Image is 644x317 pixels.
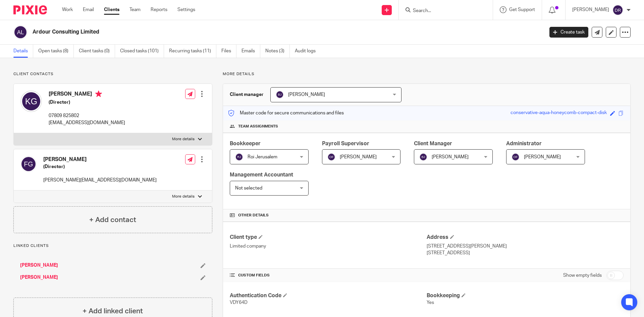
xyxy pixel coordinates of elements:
[230,273,427,278] h4: CUSTOM FIELDS
[230,300,248,305] span: VDY64D
[241,45,260,58] a: Emails
[43,163,157,170] h5: (Director)
[427,292,624,299] h4: Bookkeeping
[512,153,520,161] img: svg%3E
[151,6,167,13] a: Reports
[427,300,434,305] span: Yes
[62,6,73,13] a: Work
[235,186,262,191] span: Not selected
[414,141,452,146] span: Client Manager
[95,91,102,97] i: Primary
[524,155,561,159] span: [PERSON_NAME]
[572,6,609,13] p: [PERSON_NAME]
[49,112,125,119] p: 07809 825802
[13,25,28,39] img: svg%3E
[322,141,369,146] span: Payroll Supervisor
[248,155,277,159] span: Roi Jerusalem
[13,5,47,14] img: Pixie
[230,141,261,146] span: Bookkeeper
[419,153,427,161] img: svg%3E
[49,119,125,126] p: [EMAIL_ADDRESS][DOMAIN_NAME]
[169,45,216,58] a: Recurring tasks (11)
[427,243,624,250] p: [STREET_ADDRESS][PERSON_NAME]
[129,6,141,13] a: Team
[265,45,290,58] a: Notes (3)
[612,5,623,15] img: svg%3E
[238,213,269,218] span: Other details
[33,29,438,36] h2: Ardour Consulting Limited
[228,110,344,116] p: Master code for secure communications and files
[340,155,377,159] span: [PERSON_NAME]
[20,262,58,269] a: [PERSON_NAME]
[549,27,588,38] a: Create task
[172,194,195,199] p: More details
[295,45,321,58] a: Audit logs
[120,45,164,58] a: Closed tasks (101)
[230,292,427,299] h4: Authentication Code
[230,172,293,177] span: Management Accountant
[506,141,542,146] span: Administrator
[221,45,236,58] a: Files
[238,124,278,129] span: Team assignments
[172,137,195,142] p: More details
[223,71,631,77] p: More details
[13,71,212,77] p: Client contacts
[509,7,535,12] span: Get Support
[563,272,602,279] label: Show empty fields
[427,250,624,256] p: [STREET_ADDRESS]
[511,109,607,117] div: conservative-aqua-honeycomb-compact-disk
[83,6,94,13] a: Email
[177,6,195,13] a: Settings
[38,45,74,58] a: Open tasks (8)
[412,8,473,14] input: Search
[83,306,143,316] h4: + Add linked client
[230,91,264,98] h3: Client manager
[79,45,115,58] a: Client tasks (0)
[43,156,157,163] h4: [PERSON_NAME]
[235,153,243,161] img: svg%3E
[327,153,335,161] img: svg%3E
[20,91,42,112] img: svg%3E
[43,177,157,183] p: [PERSON_NAME][EMAIL_ADDRESS][DOMAIN_NAME]
[20,156,37,172] img: svg%3E
[49,91,125,99] h4: [PERSON_NAME]
[20,274,58,281] a: [PERSON_NAME]
[432,155,469,159] span: [PERSON_NAME]
[427,234,624,241] h4: Address
[49,99,125,106] h5: (Director)
[230,243,427,250] p: Limited company
[230,234,427,241] h4: Client type
[89,215,136,225] h4: + Add contact
[13,45,33,58] a: Details
[104,6,119,13] a: Clients
[288,92,325,97] span: [PERSON_NAME]
[13,243,212,249] p: Linked clients
[276,91,284,99] img: svg%3E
